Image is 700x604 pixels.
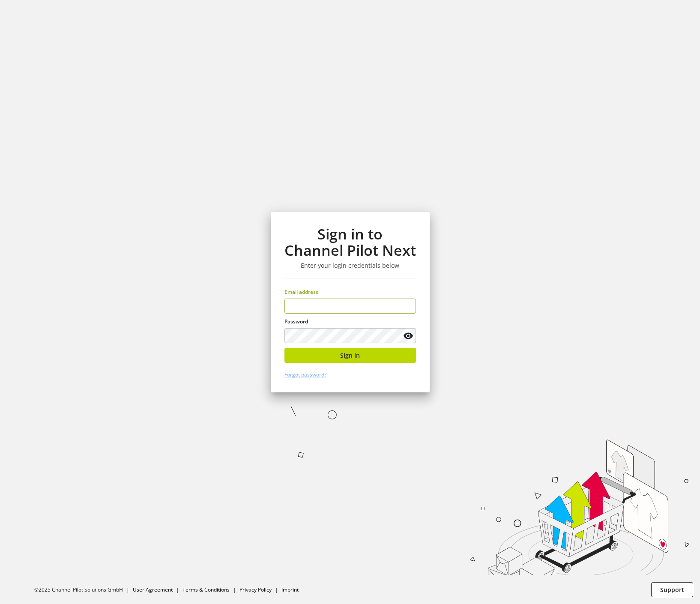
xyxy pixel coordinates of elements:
[340,351,360,360] span: Sign in
[34,586,133,594] li: ©2025 Channel Pilot Solutions GmbH
[284,371,326,378] a: Forgot password?
[660,585,684,594] span: Support
[284,288,318,296] span: Email address
[284,262,416,269] h3: Enter your login credentials below
[182,586,230,593] a: Terms & Conditions
[284,348,416,363] button: Sign in
[133,586,173,593] a: User Agreement
[281,586,299,593] a: Imprint
[284,318,308,325] span: Password
[651,582,693,597] button: Support
[239,586,272,593] a: Privacy Policy
[284,226,416,259] h1: Sign in to Channel Pilot Next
